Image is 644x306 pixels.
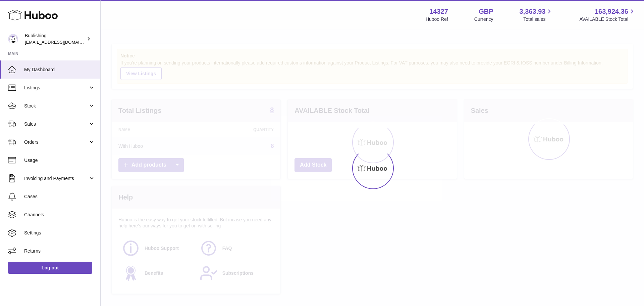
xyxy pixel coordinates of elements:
[579,16,636,23] span: AVAILABLE Stock Total
[474,16,493,23] div: Currency
[8,262,92,274] a: Log out
[24,193,95,200] span: Cases
[24,121,88,127] span: Sales
[479,7,493,16] strong: GBP
[24,139,88,145] span: Orders
[8,34,18,44] img: internalAdmin-14327@internal.huboo.com
[24,175,88,182] span: Invoicing and Payments
[523,16,553,23] span: Total sales
[24,85,88,91] span: Listings
[429,7,448,16] strong: 14327
[24,67,95,73] span: My Dashboard
[520,7,553,23] a: 3,363.93 Total sales
[24,103,88,109] span: Stock
[595,7,628,16] span: 163,924.36
[24,230,95,236] span: Settings
[579,7,636,23] a: 163,924.36 AVAILABLE Stock Total
[520,7,546,16] span: 3,363.93
[426,16,448,23] div: Huboo Ref
[24,157,95,164] span: Usage
[24,248,95,254] span: Returns
[24,212,95,218] span: Channels
[25,39,99,45] span: [EMAIL_ADDRESS][DOMAIN_NAME]
[25,33,85,45] div: Bublishing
